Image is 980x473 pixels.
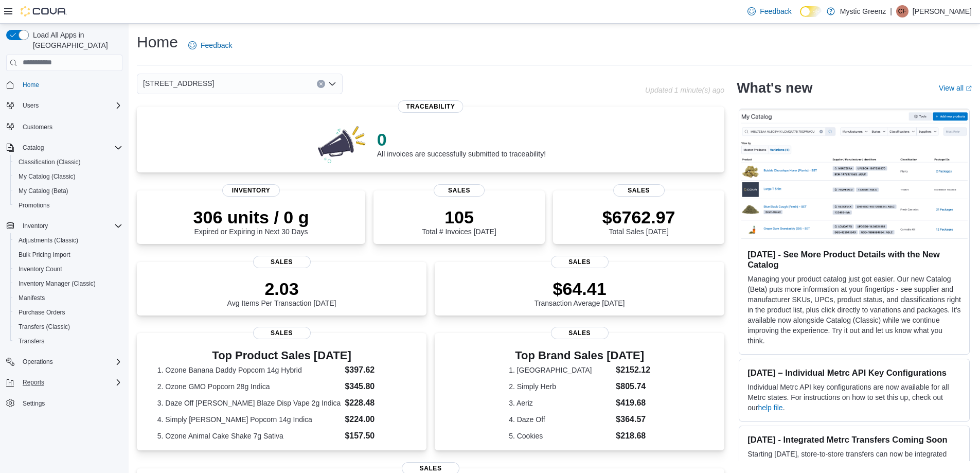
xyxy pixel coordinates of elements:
span: Home [23,81,39,89]
span: Settings [23,399,45,408]
span: Customers [23,123,52,131]
button: Clear input [317,80,325,88]
dd: $419.68 [616,397,650,409]
button: Adjustments (Classic) [10,233,127,248]
button: Operations [19,356,57,368]
span: Purchase Orders [19,308,65,317]
button: Manifests [10,291,127,305]
p: | [890,5,892,17]
p: Updated 1 minute(s) ago [645,86,724,94]
button: Customers [2,119,127,134]
a: Transfers [799,460,830,468]
span: Classification (Classic) [19,158,81,166]
span: Bulk Pricing Import [19,251,70,259]
h1: Home [137,32,178,52]
dt: 1. [GEOGRAPHIC_DATA] [509,365,612,375]
span: Inventory Count [19,265,62,273]
span: Adjustments (Classic) [14,234,122,247]
p: $6762.97 [602,207,675,227]
h3: [DATE] - Integrated Metrc Transfers Coming Soon [747,434,961,445]
span: Transfers (Classic) [19,323,70,331]
button: Transfers (Classic) [10,320,127,334]
p: 105 [422,207,496,227]
button: Catalog [19,142,48,154]
span: Sales [551,256,609,268]
span: My Catalog (Classic) [14,170,122,183]
a: Transfers [14,335,48,347]
dd: $364.57 [616,413,650,426]
button: Transfers [10,334,127,348]
span: Operations [19,356,122,368]
button: Settings [2,396,127,411]
span: Sales [253,256,311,268]
button: Open list of options [328,80,336,88]
p: $64.41 [534,278,625,299]
span: [STREET_ADDRESS] [143,77,214,90]
a: Settings [19,397,49,410]
span: Dark Mode [800,17,800,17]
button: Users [2,98,127,113]
dd: $157.50 [345,430,406,442]
span: My Catalog (Classic) [19,172,76,181]
a: View allExternal link [939,84,972,92]
dt: 2. Ozone GMO Popcorn 28g Indica [157,381,341,392]
button: Classification (Classic) [10,155,127,169]
span: Inventory Count [14,263,122,275]
span: Home [19,78,122,91]
div: Avg Items Per Transaction [DATE] [227,278,336,307]
span: Traceability [398,100,464,113]
img: Cova [21,6,67,16]
a: Feedback [184,35,236,56]
span: My Catalog (Beta) [14,185,122,197]
svg: External link [966,85,972,92]
dd: $2152.12 [616,364,650,376]
span: Feedback [760,6,791,16]
a: Bulk Pricing Import [14,249,75,261]
div: Expired or Expiring in Next 30 Days [193,207,309,236]
dd: $345.80 [345,380,406,393]
a: Transfers (Classic) [14,321,74,333]
span: Adjustments (Classic) [19,236,78,244]
button: Purchase Orders [10,305,127,320]
span: Promotions [14,199,122,212]
dd: $228.48 [345,397,406,409]
span: My Catalog (Beta) [19,187,68,195]
span: Users [23,101,39,110]
span: Manifests [14,292,122,304]
h2: What's new [737,80,812,96]
span: Operations [23,358,53,366]
span: Bulk Pricing Import [14,249,122,261]
p: 0 [377,129,546,150]
dt: 5. Ozone Animal Cake Shake 7g Sativa [157,431,341,441]
button: Inventory Manager (Classic) [10,276,127,291]
input: Dark Mode [800,6,822,17]
dt: 4. Daze Off [509,414,612,425]
img: 0 [315,123,369,164]
a: Adjustments (Classic) [14,234,82,247]
span: Reports [23,378,44,387]
dd: $805.74 [616,380,650,393]
a: Manifests [14,292,49,304]
h3: Top Product Sales [DATE] [157,349,406,362]
div: Transaction Average [DATE] [534,278,625,307]
button: My Catalog (Beta) [10,184,127,198]
span: Inventory [19,220,122,232]
dd: $224.00 [345,413,406,426]
span: Transfers (Classic) [14,321,122,333]
dt: 5. Cookies [509,431,612,441]
div: Total # Invoices [DATE] [422,207,496,236]
a: My Catalog (Beta) [14,185,73,197]
a: Promotions [14,199,54,212]
span: Manifests [19,294,45,302]
span: Purchase Orders [14,306,122,319]
span: Sales [253,327,311,339]
a: Customers [19,121,57,133]
button: My Catalog (Classic) [10,169,127,184]
span: Sales [434,184,485,197]
div: Total Sales [DATE] [602,207,675,236]
p: Individual Metrc API key configurations are now available for all Metrc states. For instructions ... [747,382,961,413]
span: Inventory [222,184,280,197]
a: My Catalog (Classic) [14,170,80,183]
a: help file [758,404,782,412]
span: Load All Apps in [GEOGRAPHIC_DATA] [29,30,122,50]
